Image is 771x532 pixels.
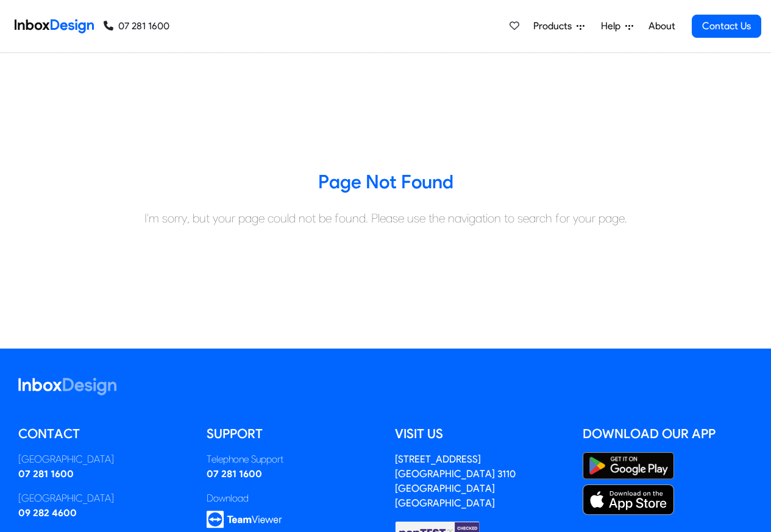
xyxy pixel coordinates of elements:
[528,14,589,38] a: Products
[9,170,762,194] h3: Page Not Found
[207,511,282,528] img: logo_teamviewer.svg
[18,452,188,467] div: [GEOGRAPHIC_DATA]
[18,507,77,519] a: 09 282 4600
[18,425,188,443] h5: Contact
[583,484,674,515] img: Apple App Store
[207,491,377,506] div: Download
[207,452,377,467] div: Telephone Support
[395,453,516,509] a: [STREET_ADDRESS][GEOGRAPHIC_DATA] 3110[GEOGRAPHIC_DATA][GEOGRAPHIC_DATA]
[583,425,753,443] h5: Download our App
[395,425,565,443] h5: Visit us
[207,468,262,480] a: 07 281 1600
[18,468,74,480] a: 07 281 1600
[18,378,116,395] img: logo_inboxdesign_white.svg
[692,15,761,38] a: Contact Us
[583,452,674,480] img: Google Play Store
[207,425,377,443] h5: Support
[596,14,638,38] a: Help
[9,209,762,227] div: I'm sorry, but your page could not be found. Please use the navigation to search for your page.
[601,19,625,34] span: Help
[395,453,516,509] address: [STREET_ADDRESS] [GEOGRAPHIC_DATA] 3110 [GEOGRAPHIC_DATA] [GEOGRAPHIC_DATA]
[18,491,188,506] div: [GEOGRAPHIC_DATA]
[104,19,169,34] a: 07 281 1600
[645,14,678,38] a: About
[533,19,577,34] span: Products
